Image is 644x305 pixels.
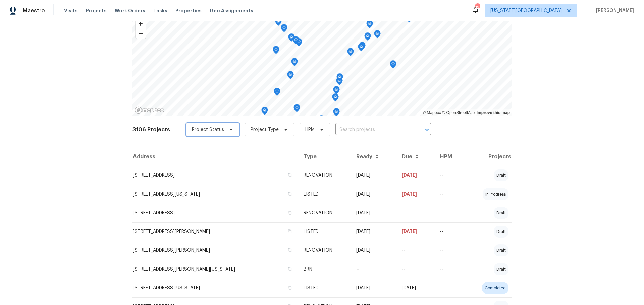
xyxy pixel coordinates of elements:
[366,20,373,30] div: Map marker
[477,110,510,115] a: Improve this map
[351,147,396,166] th: Ready
[483,188,508,200] div: in progress
[86,7,107,14] span: Projects
[494,226,508,238] div: draft
[132,147,298,166] th: Address
[435,222,465,241] td: --
[318,115,325,126] div: Map marker
[333,108,340,119] div: Map marker
[351,222,396,241] td: [DATE]
[435,241,465,260] td: --
[275,18,282,28] div: Map marker
[136,29,146,39] span: Zoom out
[475,4,480,11] div: 12
[291,58,298,68] div: Map marker
[442,110,475,115] a: OpenStreetMap
[364,32,371,43] div: Map marker
[494,244,508,256] div: draft
[132,204,298,222] td: [STREET_ADDRESS]
[132,185,298,204] td: [STREET_ADDRESS][US_STATE]
[435,166,465,185] td: --
[396,222,434,241] td: [DATE]
[435,204,465,222] td: --
[298,279,351,297] td: LISTED
[390,60,396,71] div: Map marker
[287,71,294,81] div: Map marker
[23,7,45,14] span: Maestro
[210,7,253,14] span: Geo Assignments
[435,147,465,166] th: HPM
[494,169,508,181] div: draft
[396,279,434,297] td: [DATE]
[490,7,562,14] span: [US_STATE][GEOGRAPHIC_DATA]
[293,104,300,115] div: Map marker
[482,282,508,294] div: completed
[435,260,465,279] td: --
[132,16,512,116] canvas: Map
[132,241,298,260] td: [STREET_ADDRESS][PERSON_NAME]
[132,166,298,185] td: [STREET_ADDRESS]
[351,185,396,204] td: [DATE]
[287,210,293,216] button: Copy Address
[132,260,298,279] td: [STREET_ADDRESS][PERSON_NAME][US_STATE]
[132,279,298,297] td: [STREET_ADDRESS][US_STATE]
[192,126,224,133] span: Project Status
[435,185,465,204] td: --
[287,285,293,291] button: Copy Address
[359,42,366,52] div: Map marker
[336,73,343,84] div: Map marker
[136,29,146,39] button: Zoom out
[396,260,434,279] td: --
[335,125,412,135] input: Search projects
[273,46,279,56] div: Map marker
[298,222,351,241] td: LISTED
[423,110,441,115] a: Mapbox
[351,204,396,222] td: [DATE]
[494,207,508,219] div: draft
[287,266,293,272] button: Copy Address
[332,93,339,104] div: Map marker
[287,228,293,234] button: Copy Address
[422,125,432,134] button: Open
[351,166,396,185] td: [DATE]
[358,43,365,54] div: Map marker
[175,7,202,14] span: Properties
[274,88,280,98] div: Map marker
[347,48,354,58] div: Map marker
[287,247,293,253] button: Copy Address
[396,185,434,204] td: [DATE]
[115,7,145,14] span: Work Orders
[287,172,293,178] button: Copy Address
[132,222,298,241] td: [STREET_ADDRESS][PERSON_NAME]
[251,126,279,133] span: Project Type
[135,106,164,114] a: Mapbox homepage
[593,7,634,14] span: [PERSON_NAME]
[292,36,299,47] div: Map marker
[281,24,287,34] div: Map marker
[336,77,343,87] div: Map marker
[396,241,434,260] td: --
[153,8,167,13] span: Tasks
[396,166,434,185] td: [DATE]
[351,279,396,297] td: [DATE]
[435,279,465,297] td: --
[64,7,78,14] span: Visits
[374,30,381,41] div: Map marker
[396,204,434,222] td: --
[298,166,351,185] td: RENOVATION
[298,260,351,279] td: BRN
[351,260,396,279] td: --
[287,191,293,197] button: Copy Address
[396,147,434,166] th: Due
[465,147,512,166] th: Projects
[298,147,351,166] th: Type
[305,126,315,133] span: HPM
[136,19,146,29] button: Zoom in
[132,126,170,133] h2: 3106 Projects
[261,107,268,117] div: Map marker
[494,263,508,275] div: draft
[351,241,396,260] td: [DATE]
[288,33,295,44] div: Map marker
[298,241,351,260] td: RENOVATION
